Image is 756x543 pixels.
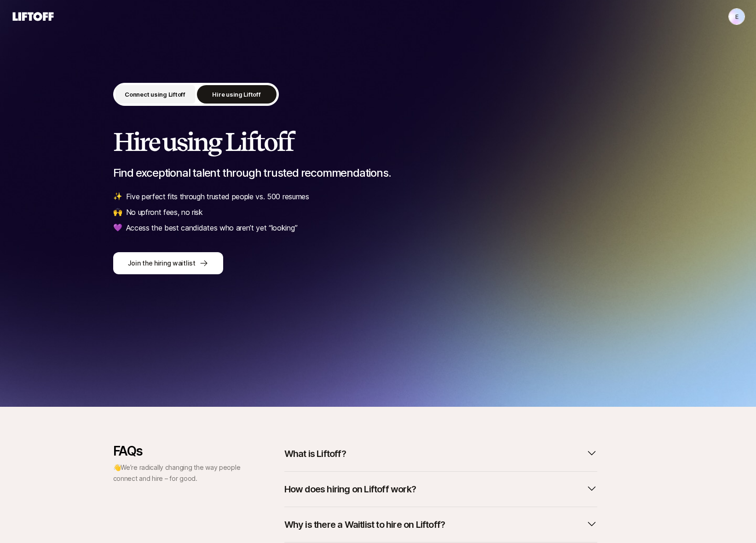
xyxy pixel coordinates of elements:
[113,206,122,218] span: 🙌
[126,222,298,234] p: Access the best candidates who aren’t yet “looking”
[284,483,416,496] p: How does hiring on Liftoff work?
[212,90,260,99] p: Hire using Liftoff
[113,252,643,274] a: Join the hiring waitlist
[113,128,643,156] h2: Hire using Liftoff
[284,518,445,531] p: Why is there a Waitlist to hire on Liftoff?
[113,167,643,179] p: Find exceptional talent through trusted recommendations.
[284,444,597,464] button: What is Liftoff?
[113,191,122,202] span: ✨
[126,206,203,218] p: No upfront fees, no risk
[113,444,242,458] p: FAQs
[113,222,122,234] span: 💜️
[125,90,185,99] p: Connect using Liftoff
[113,462,242,484] p: 👋
[735,11,739,22] p: E
[113,463,241,482] span: We’re radically changing the way people connect and hire – for good.
[126,191,309,202] p: Five perfect fits through trusted people vs. 500 resumes
[728,8,745,25] button: E
[284,514,597,535] button: Why is there a Waitlist to hire on Liftoff?
[284,479,597,499] button: How does hiring on Liftoff work?
[113,252,223,274] button: Join the hiring waitlist
[284,447,346,460] p: What is Liftoff?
